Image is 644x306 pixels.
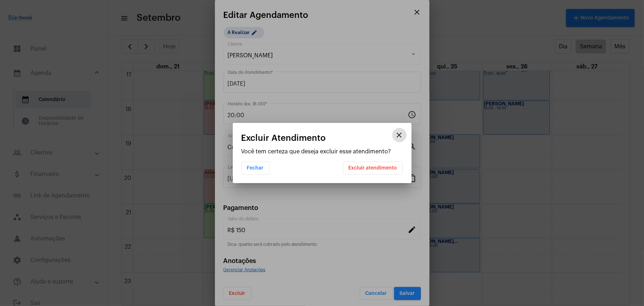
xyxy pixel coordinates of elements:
span: Excluir atendimento [349,166,397,171]
span: Fechar [247,166,264,171]
span: Excluir Atendimento [241,133,326,143]
button: Excluir atendimento [343,162,403,174]
mat-icon: close [395,131,404,139]
button: Fechar [241,162,270,174]
p: Você tem certeza que deseja excluir esse atendimento? [241,148,403,155]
